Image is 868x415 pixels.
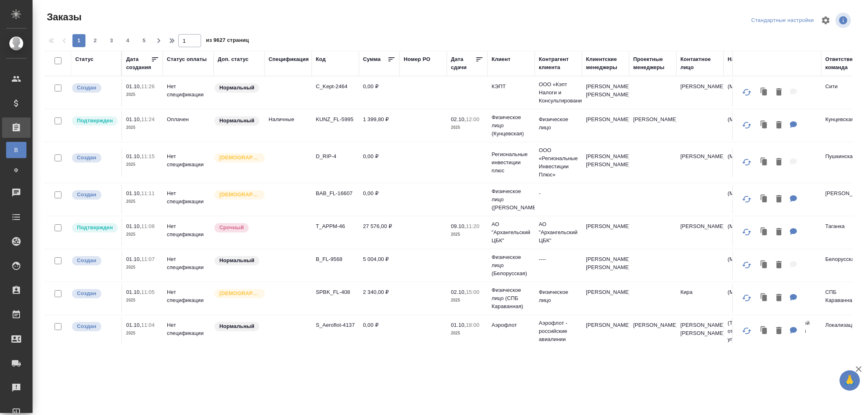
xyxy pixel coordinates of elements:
[724,111,821,140] td: (МБ) ООО "Монблан"
[316,288,355,296] p: SPBK_FL-408
[582,284,629,313] td: [PERSON_NAME]
[77,84,96,92] p: Создан
[724,78,821,107] td: (МБ) ООО "Монблан"
[269,55,309,63] div: Спецификация
[138,34,151,47] button: 5
[214,321,260,332] div: Статус по умолчанию для стандартных заказов
[492,83,531,91] p: КЭПТ
[138,37,151,45] span: 5
[825,55,866,72] div: Ответственная команда
[214,115,260,126] div: Статус по умолчанию для стандартных заказов
[218,55,249,63] div: Доп. статус
[492,55,510,63] div: Клиент
[786,191,801,208] button: Для КМ: от КВ паспорт кирг-рус НЗ для Сахарово сегодня
[214,222,260,233] div: Выставляется автоматически, если на указанный объем услуг необходимо больше времени в стандартном...
[582,78,629,107] td: [PERSON_NAME] [PERSON_NAME]
[492,150,531,175] p: Региональные инвестиции плюс
[772,290,786,306] button: Удалить
[163,251,214,280] td: Нет спецификации
[77,289,96,298] p: Создан
[71,222,117,233] div: Выставляет КМ после уточнения всех необходимых деталей и получения согласия клиента на запуск. С ...
[756,257,772,274] button: Клонировать
[359,111,400,140] td: 1 399,80 ₽
[75,55,94,63] div: Статус
[466,289,479,295] p: 15:00
[10,166,22,174] span: Ф
[466,116,479,122] p: 12:00
[71,288,117,299] div: Выставляется автоматически при создании заказа
[492,253,531,278] p: Физическое лицо (Белорусская)
[214,83,260,93] div: Статус по умолчанию для стандартных заказов
[77,117,113,125] p: Подтвержден
[163,185,214,214] td: Нет спецификации
[126,322,141,328] p: 01.10,
[359,148,400,177] td: 0,00 ₽
[451,223,466,229] p: 09.10,
[772,224,786,241] button: Удалить
[737,189,756,209] button: Обновить
[451,124,483,132] p: 2025
[126,116,141,122] p: 01.10,
[737,83,756,102] button: Обновить
[756,323,772,339] button: Клонировать
[141,153,155,159] p: 11:15
[126,263,159,272] p: 2025
[582,111,629,140] td: [PERSON_NAME]
[126,153,141,159] p: 01.10,
[359,185,400,214] td: 0,00 ₽
[451,322,466,328] p: 01.10,
[77,154,96,162] p: Создан
[451,55,475,72] div: Дата сдачи
[206,35,249,47] span: из 9627 страниц
[77,191,96,199] p: Создан
[126,190,141,196] p: 01.10,
[680,55,719,72] div: Контактное лицо
[539,80,578,105] p: ООО «Кэпт Налоги и Консультирование»
[786,323,801,339] button: Для КМ: Грузовые перевозки_Васина Н., S_Aeroflot-4137
[539,115,578,132] p: Физическое лицо
[451,230,483,239] p: 2025
[141,116,155,122] p: 11:24
[539,319,578,343] p: Аэрофлот - российские авиалинии
[451,329,483,337] p: 2025
[676,317,724,345] td: [PERSON_NAME] [PERSON_NAME]
[582,148,629,177] td: [PERSON_NAME] [PERSON_NAME]
[316,189,355,198] p: BAB_FL-16607
[163,284,214,313] td: Нет спецификации
[126,83,141,89] p: 01.10,
[835,13,853,28] span: Посмотреть информацию
[737,115,756,135] button: Обновить
[359,284,400,313] td: 2 340,00 ₽
[840,370,860,391] button: 🙏
[582,218,629,247] td: [PERSON_NAME]
[539,146,578,179] p: ООО «Региональные Инвестиции Плюс»
[141,223,155,229] p: 11:08
[219,256,254,265] p: Нормальный
[816,11,835,30] span: Настроить таблицу
[89,37,102,45] span: 2
[316,83,355,91] p: C_Kept-2464
[163,148,214,177] td: Нет спецификации
[749,14,816,27] div: split button
[45,11,81,24] span: Заказы
[724,185,821,214] td: (МБ) ООО "Монблан"
[316,152,355,161] p: D_RIP-4
[71,152,117,163] div: Выставляется автоматически при создании заказа
[316,115,355,124] p: KUNZ_FL-5995
[126,124,159,132] p: 2025
[141,256,155,262] p: 11:07
[219,322,254,330] p: Нормальный
[71,83,117,93] div: Выставляется автоматически при создании заказа
[141,322,155,328] p: 11:04
[737,152,756,172] button: Обновить
[10,146,22,154] span: В
[676,284,724,313] td: Кира
[126,223,141,229] p: 01.10,
[756,290,772,306] button: Клонировать
[121,34,134,47] button: 4
[316,222,355,230] p: T_APPM-46
[121,37,134,45] span: 4
[756,191,772,208] button: Клонировать
[105,34,118,47] button: 3
[772,257,786,274] button: Удалить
